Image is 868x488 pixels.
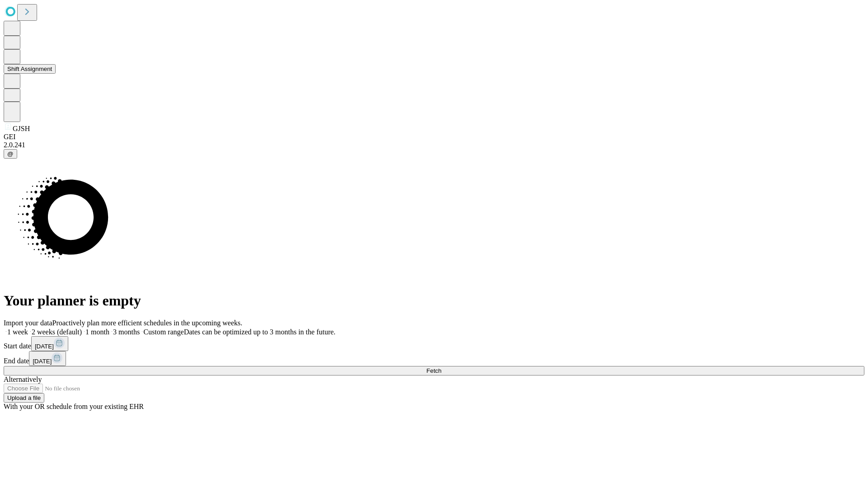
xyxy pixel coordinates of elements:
[4,375,42,383] span: Alternatively
[4,292,864,309] h1: Your planner is empty
[52,319,242,327] span: Proactively plan more efficient schedules in the upcoming weeks.
[4,141,864,149] div: 2.0.241
[4,64,56,74] button: Shift Assignment
[4,351,864,366] div: End date
[184,328,335,336] span: Dates can be optimized up to 3 months in the future.
[426,367,441,374] span: Fetch
[85,328,109,336] span: 1 month
[4,403,144,410] span: With your OR schedule from your existing EHR
[32,328,82,336] span: 2 weeks (default)
[4,393,44,403] button: Upload a file
[4,336,864,351] div: Start date
[13,125,30,132] span: GJSH
[4,149,17,159] button: @
[7,328,28,336] span: 1 week
[7,150,14,157] span: @
[4,133,864,141] div: GEI
[143,328,184,336] span: Custom range
[4,319,52,327] span: Import your data
[33,358,52,365] span: [DATE]
[29,351,66,366] button: [DATE]
[4,366,864,375] button: Fetch
[113,328,140,336] span: 3 months
[31,336,68,351] button: [DATE]
[35,343,54,350] span: [DATE]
